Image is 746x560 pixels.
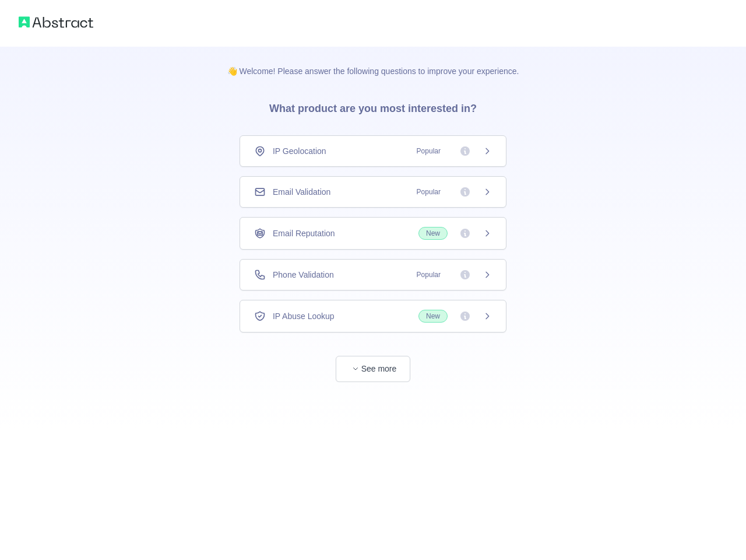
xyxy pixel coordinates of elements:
[209,47,538,77] p: 👋 Welcome! Please answer the following questions to improve your experience.
[410,145,448,157] span: Popular
[410,269,448,281] span: Popular
[19,14,93,30] img: Abstract logo
[410,186,448,198] span: Popular
[273,269,334,281] span: Phone Validation
[273,310,335,322] span: IP Abuse Lookup
[273,145,326,157] span: IP Geolocation
[418,310,448,323] span: New
[273,186,330,198] span: Email Validation
[273,228,335,239] span: Email Reputation
[251,77,495,135] h3: What product are you most interested in?
[336,356,410,382] button: See more
[418,227,448,240] span: New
